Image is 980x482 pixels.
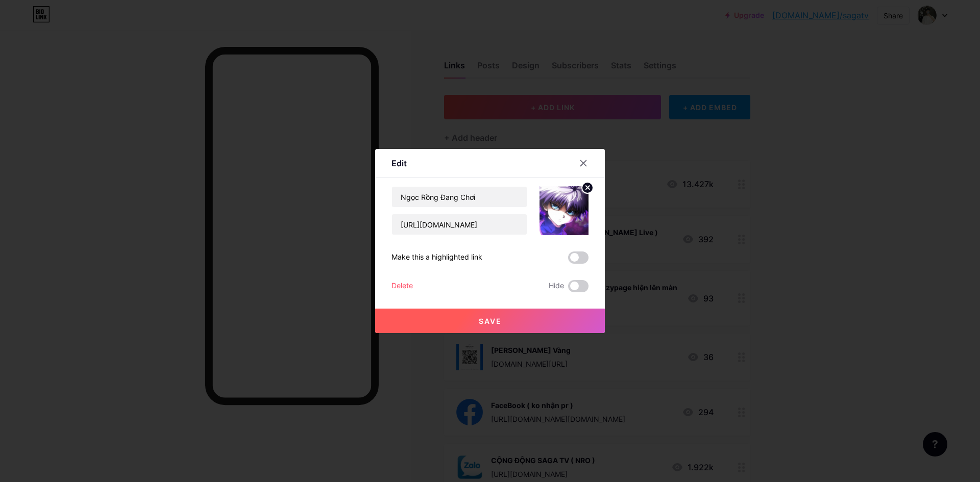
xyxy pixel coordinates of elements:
div: Edit [391,157,407,169]
input: URL [392,214,527,235]
span: Hide [549,280,564,292]
span: Save [479,317,502,325]
div: Delete [391,280,413,292]
div: Make this a highlighted link [391,251,482,264]
button: Save [375,309,605,333]
img: link_thumbnail [540,186,589,235]
input: Title [392,187,527,207]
